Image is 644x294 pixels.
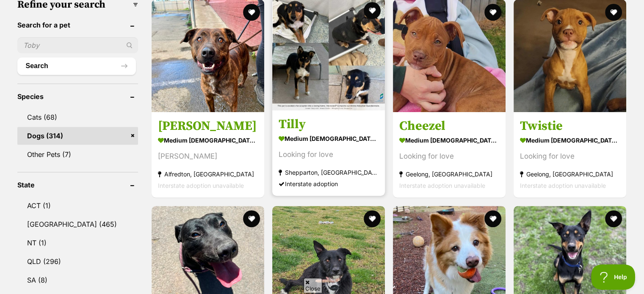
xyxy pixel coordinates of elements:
button: favourite [605,210,622,227]
div: Looking for love [279,149,379,161]
h3: Twistie [520,118,620,135]
a: Dogs (314) [17,127,138,145]
a: NT (1) [17,234,138,252]
div: Looking for love [520,151,620,162]
strong: medium [DEMOGRAPHIC_DATA] Dog [399,135,499,147]
span: Interstate adoption unavailable [520,182,606,190]
a: Other Pets (7) [17,146,138,163]
span: Interstate adoption unavailable [158,182,244,190]
header: Species [17,93,138,100]
button: favourite [243,210,260,227]
div: Looking for love [399,151,499,162]
h3: Cheezel [399,118,499,135]
button: favourite [484,210,501,227]
a: [GEOGRAPHIC_DATA] (465) [17,215,138,233]
div: [PERSON_NAME] [158,151,258,162]
span: Close [304,278,322,293]
iframe: Help Scout Beacon - Open [591,264,636,290]
button: favourite [243,4,260,21]
strong: Geelong, [GEOGRAPHIC_DATA] [399,169,499,180]
button: favourite [364,2,381,19]
a: ACT (1) [17,197,138,214]
span: Interstate adoption unavailable [399,182,485,190]
button: Search [17,58,136,74]
header: Search for a pet [17,21,138,29]
strong: medium [DEMOGRAPHIC_DATA] Dog [520,135,620,147]
a: Twistie medium [DEMOGRAPHIC_DATA] Dog Looking for love Geelong, [GEOGRAPHIC_DATA] Interstate adop... [514,112,626,198]
strong: Geelong, [GEOGRAPHIC_DATA] [520,169,620,180]
button: favourite [364,210,381,227]
header: State [17,181,138,189]
a: QLD (296) [17,253,138,270]
button: favourite [484,4,501,21]
a: SA (8) [17,271,138,289]
strong: medium [DEMOGRAPHIC_DATA] Dog [279,133,379,145]
h3: Tilly [279,117,379,133]
input: Toby [17,37,138,53]
strong: Shepparton, [GEOGRAPHIC_DATA] [279,167,379,179]
h3: [PERSON_NAME] [158,118,258,135]
a: [PERSON_NAME] medium [DEMOGRAPHIC_DATA] Dog [PERSON_NAME] Alfredton, [GEOGRAPHIC_DATA] Interstate... [152,112,264,198]
strong: medium [DEMOGRAPHIC_DATA] Dog [158,135,258,147]
div: Interstate adoption [279,179,379,190]
a: Tilly medium [DEMOGRAPHIC_DATA] Dog Looking for love Shepparton, [GEOGRAPHIC_DATA] Interstate ado... [272,110,385,196]
strong: Alfredton, [GEOGRAPHIC_DATA] [158,169,258,180]
a: Cheezel medium [DEMOGRAPHIC_DATA] Dog Looking for love Geelong, [GEOGRAPHIC_DATA] Interstate adop... [393,112,506,198]
button: favourite [605,4,622,21]
a: Cats (68) [17,108,138,126]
